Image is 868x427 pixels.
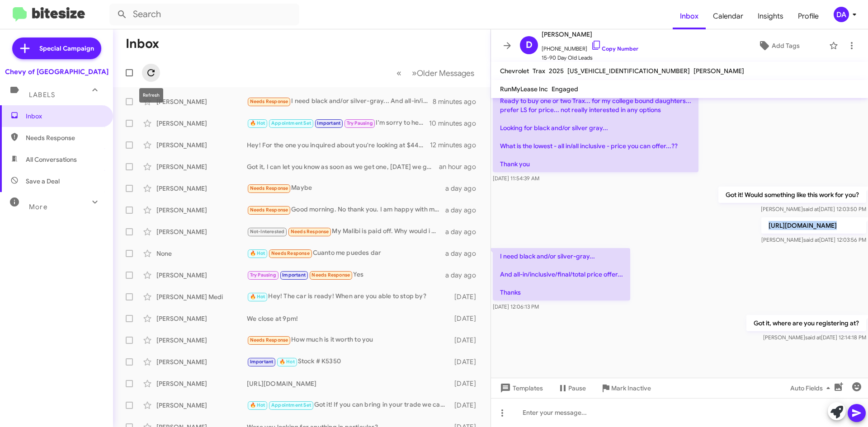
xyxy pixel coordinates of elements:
[247,400,450,410] div: Got it! If you can bring in your trade we can get it appraised, and if you're ready to move forwa...
[433,97,483,106] div: 8 minutes ago
[392,64,480,82] nav: Page navigation example
[247,205,445,215] div: Good morning. No thank you. I am happy with my current vehicle.
[247,96,433,107] div: I need black and/or silver-gray... And all-in/inclusive/final/total price offer... Thanks
[247,379,450,388] div: [URL][DOMAIN_NAME]
[542,53,638,62] span: 15-90 Day Old Leads
[156,162,247,171] div: [PERSON_NAME]
[450,314,483,323] div: [DATE]
[250,294,265,300] span: 🔥 Hot
[450,336,483,345] div: [DATE]
[26,133,103,142] span: Needs Response
[291,229,329,235] span: Needs Response
[156,401,247,410] div: [PERSON_NAME]
[279,359,295,365] span: 🔥 Hot
[493,248,630,300] p: I need black and/or silver-gray... And all-in/inclusive/final/total price offer... Thanks
[26,177,60,186] span: Save a Deal
[26,112,103,121] span: Inbox
[247,118,429,128] div: I'm sorry to hear about the accident. Thank you for letting us know. Whenever you're ready to dis...
[5,67,108,76] div: Chevy of [GEOGRAPHIC_DATA]
[156,227,247,236] div: [PERSON_NAME]
[439,162,483,171] div: an hour ago
[250,359,274,365] span: Important
[493,66,698,172] p: Hello I've already had a test drive.. been looking around for a bit.. Ready to buy one or two Tra...
[445,206,483,215] div: a day ago
[247,183,445,193] div: Maybe
[247,314,450,323] div: We close at 9pm!
[139,88,163,103] div: Refresh
[250,120,265,126] span: 🔥 Hot
[445,249,483,258] div: a day ago
[156,119,247,128] div: [PERSON_NAME]
[746,315,866,331] p: Got it, where are you registering at?
[317,120,340,126] span: Important
[549,67,564,75] span: 2025
[29,203,47,211] span: More
[311,272,350,278] span: Needs Response
[493,303,539,310] span: [DATE] 12:06:13 PM
[156,206,247,215] div: [PERSON_NAME]
[156,141,247,150] div: [PERSON_NAME]
[450,357,483,366] div: [DATE]
[271,402,311,408] span: Appointment Set
[156,314,247,323] div: [PERSON_NAME]
[417,68,474,78] span: Older Messages
[247,357,450,367] div: Stock # K5350
[750,3,791,29] a: Insights
[250,272,276,278] span: Try Pausing
[156,97,247,106] div: [PERSON_NAME]
[250,99,288,104] span: Needs Response
[834,7,849,22] div: DA
[706,3,750,29] a: Calendar
[542,40,638,53] span: [PHONE_NUMBER]
[247,291,450,302] div: Hey! The car is ready! When are you able to stop by?
[282,272,306,278] span: Important
[732,38,825,54] button: Add Tags
[156,292,247,301] div: [PERSON_NAME] Medi
[396,67,401,79] span: «
[611,380,651,396] span: Mark Inactive
[763,334,866,341] span: [PERSON_NAME] [DATE] 12:14:18 PM
[567,67,690,75] span: [US_VEHICLE_IDENTIFICATION_NUMBER]
[271,250,310,256] span: Needs Response
[568,380,586,396] span: Pause
[412,67,417,79] span: »
[550,380,593,396] button: Pause
[250,185,288,191] span: Needs Response
[500,67,529,75] span: Chevrolet
[450,292,483,301] div: [DATE]
[803,236,819,243] span: said at
[156,336,247,345] div: [PERSON_NAME]
[347,120,373,126] span: Try Pausing
[783,380,841,396] button: Auto Fields
[450,401,483,410] div: [DATE]
[406,64,480,82] button: Next
[445,227,483,236] div: a day ago
[250,229,285,235] span: Not-Interested
[156,271,247,280] div: [PERSON_NAME]
[429,119,483,128] div: 10 minutes ago
[673,3,706,29] a: Inbox
[805,334,821,341] span: said at
[803,206,819,212] span: said at
[156,379,247,388] div: [PERSON_NAME]
[109,4,299,25] input: Search
[26,155,77,164] span: All Conversations
[250,337,288,343] span: Needs Response
[761,217,866,234] p: [URL][DOMAIN_NAME]
[772,38,800,54] span: Add Tags
[718,187,866,203] p: Got it! Would something like this work for you?
[761,236,866,243] span: [PERSON_NAME] [DATE] 12:03:56 PM
[391,64,407,82] button: Previous
[498,380,543,396] span: Templates
[247,335,450,345] div: How much is it worth to you
[593,380,658,396] button: Mark Inactive
[500,85,548,93] span: RunMyLease Inc
[791,3,826,29] a: Profile
[450,379,483,388] div: [DATE]
[156,249,247,258] div: None
[491,380,550,396] button: Templates
[247,270,445,280] div: Yes
[693,67,744,75] span: [PERSON_NAME]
